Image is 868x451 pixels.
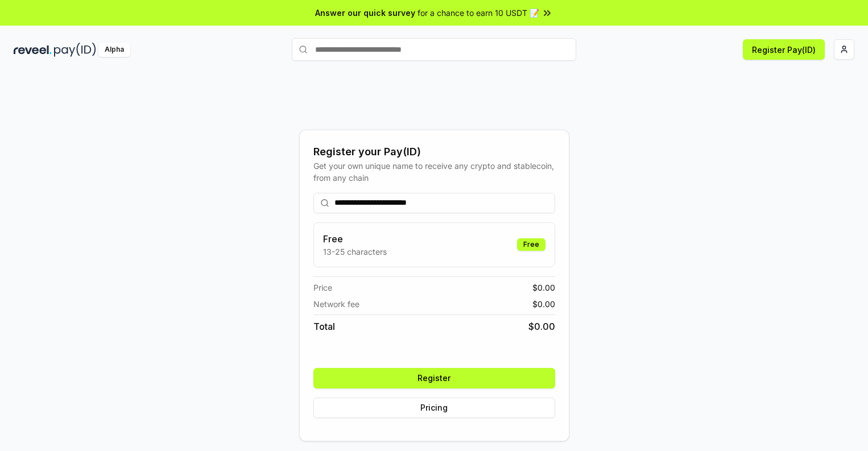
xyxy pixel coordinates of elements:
[532,298,555,310] span: $ 0.00
[313,160,555,184] div: Get your own unique name to receive any crypto and stablecoin, from any chain
[323,246,387,258] p: 13-25 characters
[517,238,545,251] div: Free
[532,282,555,293] span: $ 0.00
[315,7,415,19] span: Answer our quick survey
[323,232,387,246] h3: Free
[313,282,332,293] span: Price
[313,320,335,333] span: Total
[418,7,539,19] span: for a chance to earn 10 USDT 📝
[98,43,130,57] div: Alpha
[54,43,96,57] img: pay_id
[743,39,825,60] button: Register Pay(ID)
[313,398,555,418] button: Pricing
[14,43,52,57] img: reveel_dark
[528,320,555,333] span: $ 0.00
[313,144,555,160] div: Register your Pay(ID)
[313,298,359,310] span: Network fee
[313,368,555,388] button: Register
